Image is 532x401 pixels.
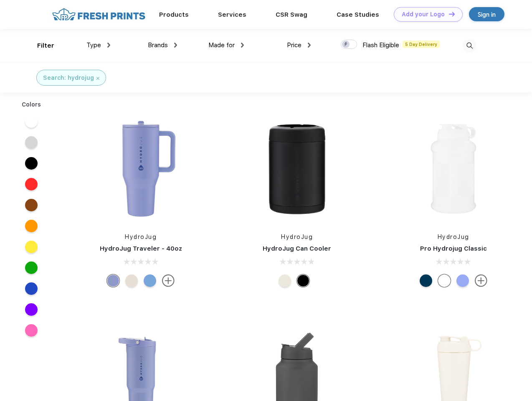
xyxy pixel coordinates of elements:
[241,43,244,48] img: dropdown.png
[208,41,235,49] span: Made for
[100,245,182,252] a: HydroJug Traveler - 40oz
[463,39,476,53] img: desktop_search.svg
[281,233,313,240] a: HydroJug
[438,274,451,287] div: White
[37,41,54,51] div: Filter
[144,274,156,287] div: Riptide
[148,41,168,49] span: Brands
[456,274,469,287] div: Hyper Blue
[125,233,157,240] a: HydroJug
[86,41,101,49] span: Type
[241,113,352,224] img: func=resize&h=266
[43,74,94,82] div: Search: hydrojug
[420,245,487,252] a: Pro Hydrojug Classic
[362,41,399,49] span: Flash Eligible
[85,113,196,224] img: func=resize&h=266
[174,43,177,48] img: dropdown.png
[287,41,301,49] span: Price
[107,43,110,48] img: dropdown.png
[308,43,311,48] img: dropdown.png
[107,274,119,287] div: Peri
[469,7,504,21] a: Sign in
[125,274,138,287] div: Cream
[50,7,148,22] img: fo%20logo%202.webp
[449,12,455,16] img: DT
[263,245,331,252] a: HydroJug Can Cooler
[403,41,440,48] span: 5 Day Delivery
[162,274,175,287] img: more.svg
[475,274,487,287] img: more.svg
[297,274,309,287] div: Black
[420,274,432,287] div: Navy
[159,11,189,18] a: Products
[438,233,469,240] a: HydroJug
[15,100,48,109] div: Colors
[478,10,496,19] div: Sign in
[96,77,99,80] img: filter_cancel.svg
[279,274,291,287] div: Cream
[398,113,509,224] img: func=resize&h=266
[402,11,445,18] div: Add your Logo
